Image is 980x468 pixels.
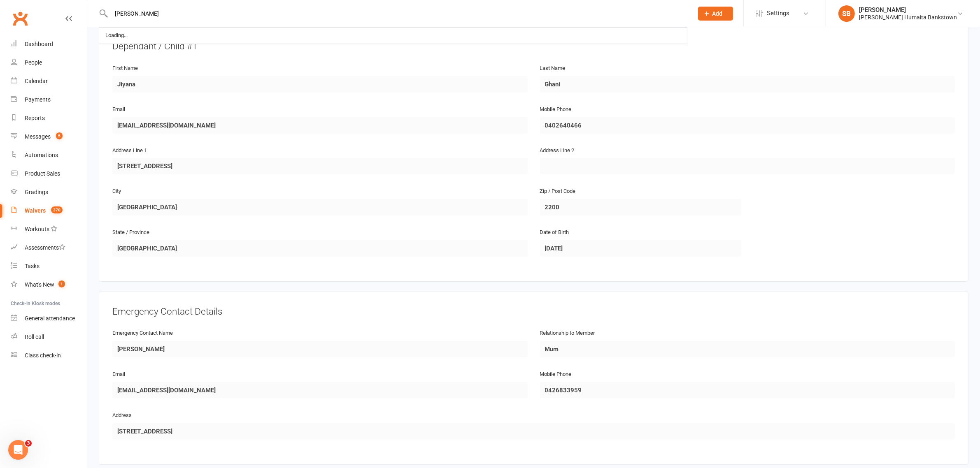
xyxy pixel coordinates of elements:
[112,228,149,237] label: State / Province
[540,187,576,196] label: Zip / Post Code
[767,4,789,23] span: Settings
[11,127,87,146] a: Messages 5
[51,206,63,213] span: 370
[11,276,87,294] a: What's New1
[11,35,87,53] a: Dashboard
[25,315,75,322] div: General attendance
[11,183,87,202] a: Gradings
[11,239,87,257] a: Assessments
[11,109,87,127] a: Reports
[112,305,955,318] div: Emergency Contact Details
[25,96,51,103] div: Payments
[112,146,147,155] label: Address Line 1
[11,146,87,164] a: Automations
[540,105,572,114] label: Mobile Phone
[25,115,45,121] div: Reports
[25,244,65,251] div: Assessments
[58,280,65,287] span: 1
[25,41,53,47] div: Dashboard
[11,90,87,109] a: Payments
[838,5,855,22] div: SB
[112,411,132,420] label: Address
[11,257,87,276] a: Tasks
[112,187,121,196] label: City
[25,189,48,195] div: Gradings
[859,6,957,14] div: [PERSON_NAME]
[112,370,125,379] label: Email
[25,59,42,66] div: People
[8,440,28,460] iframe: Intercom live chat
[11,346,87,365] a: Class kiosk mode
[112,105,125,114] label: Email
[10,8,30,29] a: Clubworx
[540,64,566,73] label: Last Name
[11,72,87,90] a: Calendar
[712,10,723,17] span: Add
[56,132,63,139] span: 5
[25,334,44,340] div: Roll call
[25,207,46,214] div: Waivers
[540,228,569,237] label: Date of Birth
[540,329,595,338] label: Relationship to Member
[112,329,173,338] label: Emergency Contact Name
[11,53,87,72] a: People
[11,220,87,239] a: Workouts
[540,146,575,155] label: Address Line 2
[25,281,54,288] div: What's New
[11,202,87,220] a: Waivers 370
[11,309,87,328] a: General attendance kiosk mode
[112,40,955,53] div: Dependant / Child #1
[25,352,61,359] div: Class check-in
[540,370,572,379] label: Mobile Phone
[25,440,32,447] span: 3
[25,152,58,158] div: Automations
[112,64,138,73] label: First Name
[109,8,687,19] input: Search...
[859,14,957,21] div: [PERSON_NAME] Humaita Bankstown
[103,30,130,42] div: Loading...
[698,7,733,21] button: Add
[25,226,49,232] div: Workouts
[11,164,87,183] a: Product Sales
[25,78,48,84] div: Calendar
[25,133,51,140] div: Messages
[25,170,60,177] div: Product Sales
[25,263,40,269] div: Tasks
[11,328,87,346] a: Roll call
